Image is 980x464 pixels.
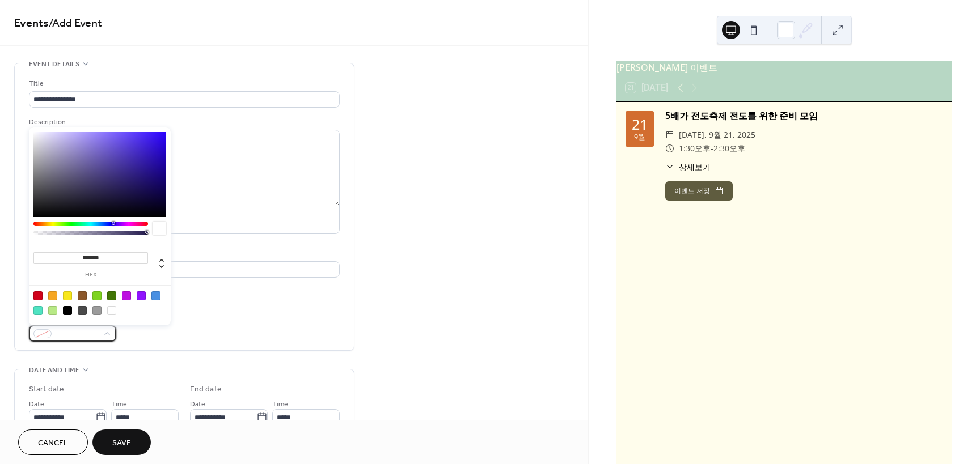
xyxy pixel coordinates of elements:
div: #FFFFFF [107,306,116,315]
span: - [711,142,713,155]
span: Date and time [29,364,79,376]
div: #9B9B9B [92,306,102,315]
div: #9013FE [137,291,146,300]
span: / Add Event [49,12,102,35]
div: ​ [665,142,674,155]
span: 1:30오후 [679,142,711,155]
a: Events [14,12,49,35]
div: #F8E71C [63,291,72,300]
span: Save [112,437,131,449]
div: #4A4A4A [78,306,87,315]
div: #417505 [107,291,116,300]
div: End date [190,384,222,395]
div: #F5A623 [48,291,57,300]
div: 9월 [634,134,645,141]
span: Event details [29,58,79,70]
div: #D0021B [33,291,43,300]
div: #000000 [63,306,72,315]
div: #B8E986 [48,306,57,315]
div: Description [29,116,337,128]
span: Cancel [38,437,68,449]
span: Time [111,398,127,410]
div: Start date [29,384,64,395]
div: ​ [665,161,674,173]
span: 상세보기 [679,161,711,173]
button: Cancel [18,429,88,455]
div: [PERSON_NAME] 이벤트 [616,61,952,74]
div: 21 [632,117,648,131]
div: Title [29,78,337,90]
div: #BD10E0 [122,291,131,300]
button: Save [92,429,151,455]
div: #8B572A [78,291,87,300]
span: Date [190,398,205,410]
div: 5배가 전도축제 전도를 위한 준비 모임 [665,109,943,122]
span: 2:30오후 [713,142,745,155]
div: #50E3C2 [33,306,43,315]
div: #7ED321 [92,291,102,300]
button: 이벤트 저장 [665,181,733,201]
label: hex [33,272,148,278]
span: [DATE], 9월 21, 2025 [679,128,755,142]
button: ​상세보기 [665,161,711,173]
div: ​ [665,128,674,142]
span: Date [29,398,44,410]
div: #4A90E2 [151,291,160,300]
span: Time [272,398,288,410]
div: Location [29,248,337,259]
